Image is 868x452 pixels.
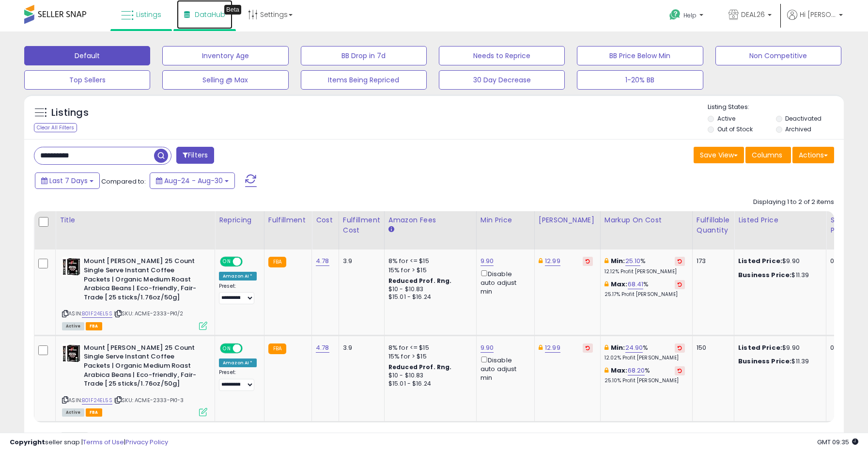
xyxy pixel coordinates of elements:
div: 3.9 [343,343,377,352]
button: Filters [176,147,214,164]
a: Privacy Policy [125,437,168,447]
div: Preset: [219,369,257,391]
button: Default [24,46,150,65]
a: 9.90 [480,256,494,266]
button: Aug-24 - Aug-30 [150,172,235,189]
div: 3.9 [343,257,377,265]
div: $10 - $10.83 [388,372,469,380]
button: Actions [792,147,834,163]
div: 15% for > $15 [388,352,469,361]
a: 4.78 [316,256,329,266]
div: Displaying 1 to 2 of 2 items [753,198,834,207]
div: Repricing [219,215,260,225]
label: Archived [785,125,811,133]
a: 68.41 [628,280,644,289]
div: Fulfillment Cost [343,215,380,235]
span: Last 7 Days [49,176,88,186]
div: $11.39 [738,271,819,280]
div: $10 - $10.83 [388,285,469,294]
b: Max: [611,366,628,375]
div: $9.90 [738,257,819,265]
p: 12.12% Profit [PERSON_NAME] [604,268,685,275]
p: Listing States: [708,103,844,112]
button: BB Drop in 7d [301,46,427,65]
button: Columns [745,147,791,163]
div: % [604,343,685,361]
div: 8% for <= $15 [388,257,469,265]
span: ON [221,344,233,352]
a: 12.99 [545,343,560,353]
div: $11.39 [738,357,819,366]
div: Fulfillment [268,215,308,225]
div: Clear All Filters [34,123,77,132]
div: Fulfillable Quantity [697,215,730,235]
button: Top Sellers [24,70,150,90]
div: $15.01 - $16.24 [388,293,469,301]
a: B01F24EL5S [82,310,112,318]
p: 25.17% Profit [PERSON_NAME] [604,291,685,298]
div: 8% for <= $15 [388,343,469,352]
label: Active [717,114,735,123]
div: $15.01 - $16.24 [388,380,469,388]
b: Min: [611,343,625,352]
img: 51HGhWmYo6L._SL40_.jpg [62,343,81,363]
div: Listed Price [738,215,822,225]
span: OFF [241,344,257,352]
button: 1-20% BB [577,70,703,90]
a: Terms of Use [83,437,124,447]
a: 68.20 [628,366,645,375]
div: ASIN: [62,257,207,328]
button: 30 Day Decrease [439,70,565,90]
div: Amazon AI * [219,272,257,281]
span: Compared to: [101,177,146,186]
b: Listed Price: [738,343,782,352]
div: % [604,280,685,298]
b: Mount [PERSON_NAME] 25 Count Single Serve Instant Coffee Packets | Organic Medium Roast Arabica B... [84,257,201,304]
button: Non Competitive [715,46,841,65]
b: Reduced Prof. Rng. [388,363,452,371]
a: 4.78 [316,343,329,353]
b: Mount [PERSON_NAME] 25 Count Single Serve Instant Coffee Packets | Organic Medium Roast Arabica B... [84,343,201,391]
div: % [604,366,685,384]
a: Hi [PERSON_NAME] [787,10,843,31]
b: Business Price: [738,357,791,366]
span: Hi [PERSON_NAME] [800,10,836,19]
div: Disable auto adjust min [480,268,527,296]
div: Disable auto adjust min [480,355,527,383]
span: DEAL26 [741,10,765,19]
button: Inventory Age [162,46,288,65]
button: Save View [694,147,744,163]
b: Max: [611,280,628,289]
div: % [604,257,685,275]
a: 24.90 [625,343,643,353]
small: FBA [268,257,286,267]
span: ON [221,258,233,266]
div: 150 [697,343,727,352]
div: Ship Price [830,215,850,235]
button: Needs to Reprice [439,46,565,65]
b: Reduced Prof. Rng. [388,277,452,285]
button: Selling @ Max [162,70,288,90]
b: Listed Price: [738,256,782,265]
label: Deactivated [785,114,821,123]
a: 25.10 [625,256,641,266]
a: 9.90 [480,343,494,353]
span: All listings currently available for purchase on Amazon [62,408,84,417]
small: Amazon Fees. [388,225,394,234]
div: Title [60,215,211,225]
div: 0.00 [830,257,846,265]
span: DataHub [195,10,225,19]
span: Listings [136,10,161,19]
div: [PERSON_NAME] [539,215,596,225]
div: Cost [316,215,335,225]
div: Tooltip anchor [224,5,241,15]
small: FBA [268,343,286,354]
div: Min Price [480,215,530,225]
span: FBA [86,408,102,417]
span: | SKU: ACME-2333-PK1-3 [114,396,184,404]
span: Help [683,11,697,19]
label: Out of Stock [717,125,753,133]
span: OFF [241,258,257,266]
a: Help [662,1,713,31]
div: Markup on Cost [604,215,688,225]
